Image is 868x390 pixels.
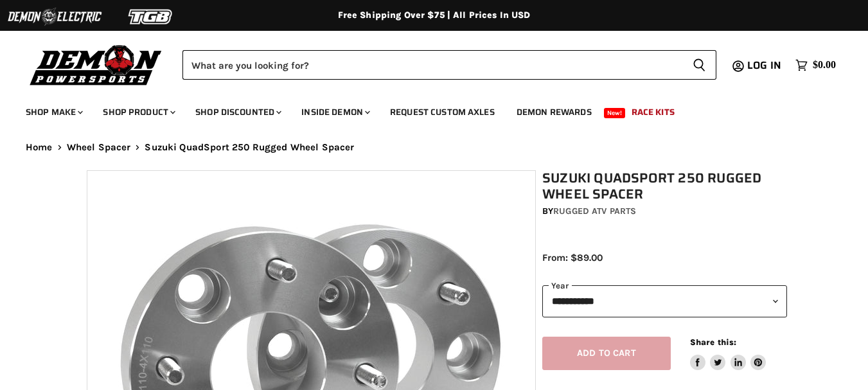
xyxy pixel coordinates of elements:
[292,99,378,125] a: Inside Demon
[16,99,91,125] a: Shop Make
[542,170,787,202] h1: Suzuki QuadSport 250 Rugged Wheel Spacer
[789,56,842,75] a: $0.00
[690,337,766,371] aside: Share this:
[542,285,787,317] select: year
[690,337,736,347] span: Share this:
[26,142,53,153] a: Home
[507,99,601,125] a: Demon Rewards
[542,252,603,263] span: From: $89.00
[67,142,131,153] a: Wheel Spacer
[747,57,781,73] span: Log in
[26,42,166,87] img: Demon Powersports
[93,99,183,125] a: Shop Product
[145,142,354,153] span: Suzuki QuadSport 250 Rugged Wheel Spacer
[682,50,716,80] button: Search
[6,4,103,29] img: Demon Electric Logo 2
[182,50,716,80] form: Product
[186,99,289,125] a: Shop Discounted
[16,94,833,125] ul: Main menu
[103,4,199,29] img: TGB Logo 2
[553,206,636,217] a: Rugged ATV Parts
[182,50,682,80] input: Search
[542,204,787,218] div: by
[622,99,684,125] a: Race Kits
[380,99,504,125] a: Request Custom Axles
[741,60,789,71] a: Log in
[604,108,626,118] span: New!
[813,59,836,71] span: $0.00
